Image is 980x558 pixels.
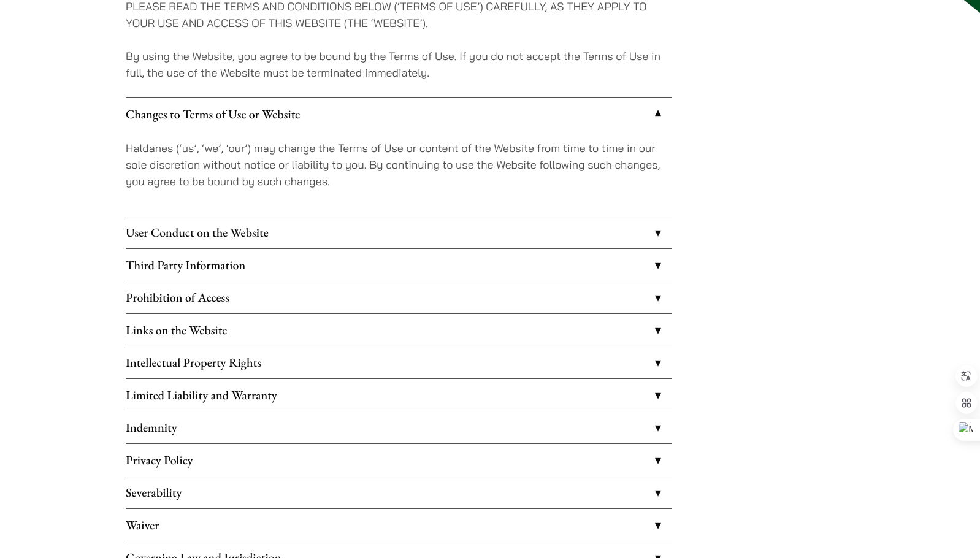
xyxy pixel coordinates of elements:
a: Waiver [126,509,672,541]
p: By using the Website, you agree to be bound by the Terms of Use. If you do not accept the Terms o... [126,48,672,81]
a: Changes to Terms of Use or Website [126,98,672,130]
a: User Conduct on the Website [126,216,672,248]
a: Third Party Information [126,249,672,281]
a: Intellectual Property Rights [126,346,672,378]
p: Haldanes (‘us’, ‘we’, ‘our’) may change the Terms of Use or content of the Website from time to t... [126,140,672,189]
a: Privacy Policy [126,444,672,476]
a: Limited Liability and Warranty [126,379,672,411]
div: Changes to Terms of Use or Website [126,130,672,216]
a: Severability [126,476,672,508]
a: Prohibition of Access [126,281,672,313]
a: Indemnity [126,411,672,443]
a: Links on the Website [126,314,672,346]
